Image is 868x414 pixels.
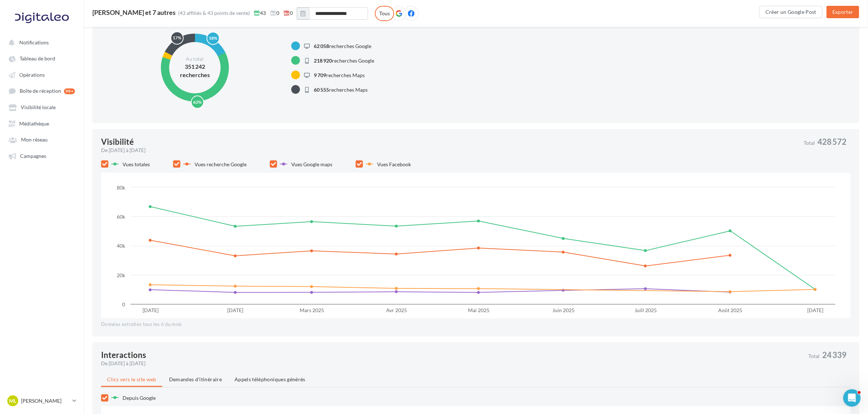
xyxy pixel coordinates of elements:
text: 40k [117,243,125,249]
span: 218 920 [314,57,332,64]
iframe: Intercom live chat [843,389,861,407]
a: Mon réseau [4,133,79,146]
text: [DATE] [227,307,243,313]
text: [DATE] [807,307,823,313]
span: Notifications [19,39,49,45]
span: Depuis Google [123,395,156,401]
span: Tableau de bord [20,56,55,62]
text: 60k [117,214,125,220]
div: (43 affiliés & 43 points de vente) [178,9,250,17]
span: recherches Google [314,43,371,49]
a: Campagnes [4,149,79,162]
div: 99+ [64,88,75,94]
a: Boîte de réception 99+ [4,84,79,97]
span: 60 555 [314,87,329,93]
div: De [DATE] à [DATE] [101,360,803,367]
span: 428 572 [817,138,847,146]
span: recherches Maps [314,87,368,93]
span: recherches Google [314,57,374,64]
span: 43 [254,9,266,17]
text: 0 [122,301,125,307]
text: [DATE] [143,307,159,313]
span: 62 058 [314,43,329,49]
div: Données extraites tous les 6 du mois [101,321,851,328]
span: 0 [283,9,293,17]
span: 0 [270,9,279,17]
a: Opérations [4,68,79,81]
text: 20k [117,272,125,278]
div: Interactions [101,351,146,359]
span: Vues Facebook [377,161,411,167]
span: Mon réseau [21,137,48,143]
text: Mars 2025 [300,307,324,313]
div: De [DATE] à [DATE] [101,147,798,154]
span: Demandes d'itinéraire [169,376,222,382]
label: Tous [375,6,394,21]
span: Campagnes [20,153,46,159]
span: ML [9,397,16,405]
span: Appels téléphoniques générés [235,376,305,382]
span: Total [808,354,820,359]
span: Visibilité locale [21,104,56,111]
span: 9 709 [314,72,326,78]
span: Vues recherche Google [195,161,247,167]
button: Notifications [4,36,76,49]
text: Juin 2025 [552,307,575,313]
a: Visibilité locale [4,100,79,114]
span: Vues Google maps [291,161,332,167]
a: ML [PERSON_NAME] [6,394,78,408]
text: Avr 2025 [386,307,407,313]
div: [PERSON_NAME] et 7 autres [92,9,176,16]
button: Créer un Google Post [759,6,823,18]
text: Mai 2025 [468,307,489,313]
span: Vues totales [123,161,150,167]
a: Tableau de bord [4,52,79,65]
span: Opérations [19,72,45,78]
span: Boîte de réception [20,88,61,94]
text: 80k [117,184,125,191]
span: 24 339 [822,351,847,359]
span: recherches Maps [314,72,365,78]
button: Exporter [827,6,859,18]
p: [PERSON_NAME] [21,397,69,405]
text: Juill 2025 [635,307,657,313]
div: Visibilité [101,138,134,146]
span: Total [804,140,815,146]
a: Médiathèque [4,117,79,130]
text: Août 2025 [719,307,743,313]
span: Médiathèque [19,120,49,127]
